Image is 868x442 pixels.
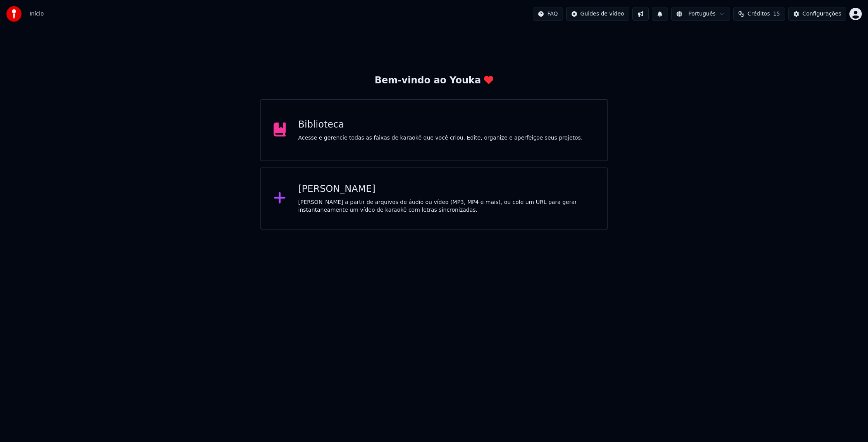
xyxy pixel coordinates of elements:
[773,10,780,18] span: 15
[29,10,44,18] span: Início
[6,6,22,22] img: youka
[375,74,493,87] div: Bem-vindo ao Youka
[298,119,583,131] div: Biblioteca
[29,10,44,18] nav: breadcrumb
[298,183,595,195] div: [PERSON_NAME]
[803,10,841,18] div: Configurações
[533,7,563,21] button: FAQ
[566,7,629,21] button: Guides de vídeo
[747,10,770,18] span: Créditos
[788,7,846,21] button: Configurações
[298,199,595,214] div: [PERSON_NAME] a partir de arquivos de áudio ou vídeo (MP3, MP4 e mais), ou cole um URL para gerar...
[733,7,785,21] button: Créditos15
[298,134,583,142] div: Acesse e gerencie todas as faixas de karaokê que você criou. Edite, organize e aperfeiçoe seus pr...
